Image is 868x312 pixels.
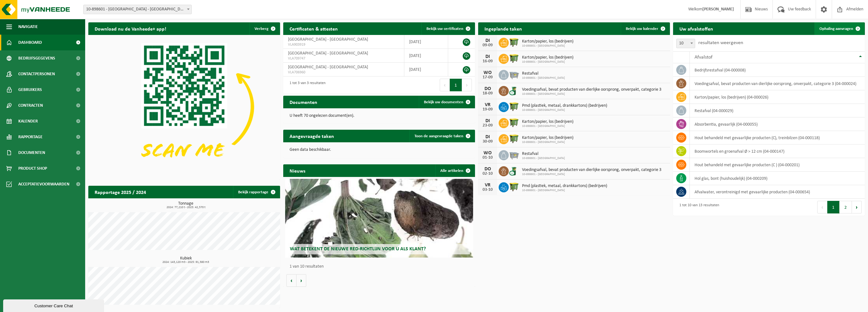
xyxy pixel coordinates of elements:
td: hol glas, bont (huishoudelijk) (04-000209) [690,172,865,185]
span: Wat betekent de nieuwe RED-richtlijn voor u als klant? [290,247,426,252]
div: DI [481,54,494,59]
button: Next [462,79,472,91]
span: 10-898601 - [GEOGRAPHIC_DATA] [522,108,607,112]
span: 10-898601 - [GEOGRAPHIC_DATA] [522,76,565,80]
h2: Aangevraagde taken [283,130,340,142]
div: 18-09 [481,91,494,96]
iframe: chat widget [3,298,105,312]
span: 10-898601 - BRANDWEERSCHOOL PAULO - MENDONK [83,5,192,14]
div: 16-09 [481,59,494,64]
span: 2024: 143,120 m3 - 2025: 91,380 m3 [91,261,280,264]
h2: Uw afvalstoffen [673,22,719,35]
label: resultaten weergeven [698,40,743,45]
span: Voedingsafval, bevat producten van dierlijke oorsprong, onverpakt, categorie 3 [522,87,661,92]
div: WO [481,70,494,75]
span: Contactpersonen [18,66,55,82]
span: Gebruikers [18,82,42,98]
span: Kalender [18,113,38,129]
span: Navigatie [18,19,38,35]
td: restafval (04-000029) [690,104,865,117]
img: WB-0140-CU [509,165,519,176]
img: WB-2500-GAL-GY-01 [509,149,519,160]
h2: Ingeplande taken [478,22,528,35]
img: WB-1100-HPE-GN-50 [509,53,519,64]
h2: Certificaten & attesten [283,22,344,35]
strong: [PERSON_NAME] [702,7,734,12]
span: 10-898601 - BRANDWEERSCHOOL PAULO - MENDONK [84,5,191,14]
img: WB-1100-HPE-GN-50 [509,117,519,128]
td: [DATE] [404,35,448,49]
button: 1 [827,201,840,213]
span: [GEOGRAPHIC_DATA] - [GEOGRAPHIC_DATA] [288,51,368,56]
div: DI [481,38,494,43]
div: VR [481,183,494,188]
span: Bekijk uw documenten [424,100,463,104]
span: Dashboard [18,35,42,50]
td: afvalwater, verontreinigd met gevaarlijke producten (04-000654) [690,185,865,199]
a: Toon de aangevraagde taken [409,130,474,142]
p: U heeft 70 ongelezen document(en). [290,114,469,118]
img: WB-1100-HPE-GN-50 [509,101,519,112]
span: Bedrijfsgegevens [18,50,55,66]
td: hout behandeld met gevaarlijke producten (C ) (04-000201) [690,158,865,172]
button: Previous [440,79,450,91]
td: [DATE] [404,63,448,77]
div: 19-09 [481,107,494,112]
span: 10-898601 - [GEOGRAPHIC_DATA] [522,124,573,128]
span: 10-898601 - [GEOGRAPHIC_DATA] [522,92,661,96]
span: [GEOGRAPHIC_DATA] - [GEOGRAPHIC_DATA] [288,37,368,42]
span: [GEOGRAPHIC_DATA] - [GEOGRAPHIC_DATA] [288,65,368,70]
span: VLA706960 [288,70,399,75]
div: DI [481,134,494,139]
img: WB-0140-CU [509,85,519,96]
td: absorbentia, gevaarlijk (04-000055) [690,117,865,131]
button: Volgende [296,274,306,287]
span: VLA903919 [288,42,399,47]
span: Karton/papier, los (bedrijven) [522,119,573,124]
span: 10 [677,39,695,48]
img: WB-2500-GAL-GY-01 [509,69,519,80]
a: Bekijk uw documenten [419,96,474,108]
div: 23-09 [481,123,494,128]
span: 2024: 77,210 t - 2025: 42,570 t [91,206,280,209]
div: 17-09 [481,75,494,80]
span: 10-898601 - [GEOGRAPHIC_DATA] [522,60,573,64]
button: 1 [450,79,462,91]
h2: Rapportage 2025 / 2024 [88,186,152,198]
span: Afvalstof [695,55,713,60]
div: 09-09 [481,43,494,48]
h3: Tonnage [91,201,280,209]
td: hout behandeld met gevaarlijke producten (C), treinbilzen (04-000118) [690,131,865,145]
span: Ophaling aanvragen [819,27,853,31]
span: 10-898601 - [GEOGRAPHIC_DATA] [522,173,661,176]
a: Bekijk uw certificaten [421,22,474,35]
button: Previous [817,201,827,213]
div: 1 tot 10 van 13 resultaten [676,200,719,214]
h2: Documenten [283,96,324,108]
button: Next [852,201,862,213]
span: VLA709747 [288,56,399,61]
div: 1 tot 3 van 3 resultaten [286,78,325,92]
h2: Download nu de Vanheede+ app! [88,22,173,35]
span: Documenten [18,145,45,161]
td: voedingsafval, bevat producten van dierlijke oorsprong, onverpakt, categorie 3 (04-000024) [690,77,865,90]
span: Pmd (plastiek, metaal, drankkartons) (bedrijven) [522,103,607,108]
button: Vorige [286,274,296,287]
span: Product Shop [18,161,47,176]
img: WB-1100-HPE-GN-50 [509,37,519,48]
span: Karton/papier, los (bedrijven) [522,39,573,44]
img: WB-1100-HPE-GN-50 [509,181,519,192]
span: 10 [676,39,695,48]
div: 02-10 [481,172,494,176]
img: WB-1100-HPE-GN-50 [509,133,519,144]
a: Wat betekent de nieuwe RED-richtlijn voor u als klant? [285,179,473,258]
a: Bekijk uw kalender [621,22,669,35]
span: Pmd (plastiek, metaal, drankkartons) (bedrijven) [522,184,607,189]
div: DO [481,86,494,91]
span: Rapportage [18,129,43,145]
span: Karton/papier, los (bedrijven) [522,135,573,140]
div: VR [481,102,494,107]
h2: Nieuws [283,164,312,177]
span: 10-898601 - [GEOGRAPHIC_DATA] [522,140,573,144]
span: Restafval [522,151,565,156]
